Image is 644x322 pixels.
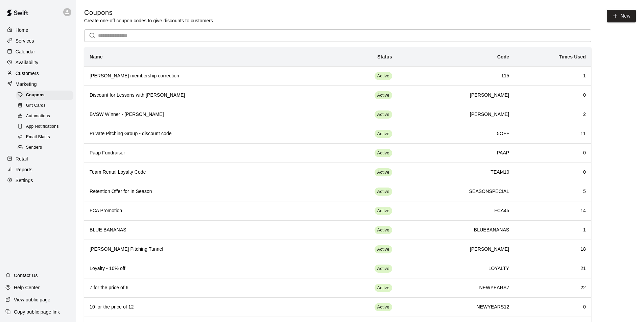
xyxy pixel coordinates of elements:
h6: 5OFF [403,130,509,138]
h6: 5 [520,188,586,195]
span: Coupons [26,92,45,99]
h6: Discount for Lessons with [PERSON_NAME] [90,92,326,99]
a: Customers [5,68,71,78]
b: Status [377,54,392,59]
a: Coupons [16,90,76,100]
div: Email Blasts [16,132,73,142]
h6: BLUE BANANAS [90,226,326,234]
h6: Paap Fundraiser [90,149,326,157]
h6: 0 [520,92,586,99]
span: Senders [26,144,42,151]
h6: NEWYEARS7 [403,284,509,292]
a: Reports [5,165,71,175]
h6: SEASONSPECIAL [403,188,509,195]
h6: LOYALTY [403,265,509,272]
h6: 0 [520,169,586,176]
a: Retail [5,154,71,164]
h6: TEAM10 [403,169,509,176]
div: App Notifications [16,122,73,131]
p: Copy public page link [14,308,60,315]
h6: 10 for the price of 12 [90,303,326,311]
span: Active [375,189,392,195]
a: Gift Cards [16,100,76,111]
p: Contact Us [14,272,38,279]
span: Active [375,112,392,118]
span: Active [375,208,392,214]
h6: [PERSON_NAME] Pitching Tunnel [90,246,326,253]
span: Gift Cards [26,102,46,109]
h6: NEWYEARS12 [403,303,509,311]
h6: 1 [520,226,586,234]
span: Active [375,285,392,291]
a: Settings [5,175,71,185]
div: Coupons [16,91,73,100]
h6: Team Rental Loyalty Code [90,169,326,176]
p: View public page [14,296,50,303]
span: Active [375,169,392,176]
a: Senders [16,143,76,153]
h6: Loyalty - 10% off [90,265,326,272]
span: Active [375,246,392,253]
p: Customers [16,70,39,77]
p: Reports [16,166,32,173]
h6: Private Pitching Group - discount code [90,130,326,138]
a: Home [5,25,71,35]
p: Retail [16,155,28,162]
b: Name [90,54,103,59]
p: Create one-off coupon codes to give discounts to customers [84,17,213,24]
span: App Notifications [26,123,59,130]
p: Services [16,38,34,44]
h6: 0 [520,303,586,311]
span: Active [375,266,392,272]
h6: 11 [520,130,586,138]
h6: FCA45 [403,207,509,215]
h6: BLUEBANANAS [403,226,509,234]
a: Calendar [5,47,71,57]
a: Services [5,36,71,46]
span: Automations [26,113,50,120]
h6: 22 [520,284,586,292]
h6: 2 [520,111,586,118]
p: Help Center [14,284,40,291]
h6: FCA Promotion [90,207,326,215]
span: Active [375,73,392,79]
div: Senders [16,143,73,152]
a: Availability [5,57,71,68]
h6: 0 [520,149,586,157]
a: Email Blasts [16,132,76,143]
p: Settings [16,177,33,184]
p: Calendar [16,48,35,55]
h6: 7 for the price of 6 [90,284,326,292]
span: Active [375,227,392,233]
a: Automations [16,111,76,122]
h6: [PERSON_NAME] [403,246,509,253]
button: New [607,10,636,22]
h6: [PERSON_NAME] membership correction [90,72,326,80]
a: App Notifications [16,122,76,132]
h6: 18 [520,246,586,253]
h6: Retention Offer for In Season [90,188,326,195]
span: Active [375,131,392,137]
p: Availability [16,59,39,66]
h6: [PERSON_NAME] [403,92,509,99]
h6: 21 [520,265,586,272]
a: Marketing [5,79,71,89]
h6: 14 [520,207,586,215]
h6: [PERSON_NAME] [403,111,509,118]
p: Marketing [16,81,37,88]
h6: 1 [520,72,586,80]
span: Active [375,92,392,99]
h6: PAAP [403,149,509,157]
b: Code [497,54,509,59]
div: Gift Cards [16,101,73,110]
h5: Coupons [84,8,213,17]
